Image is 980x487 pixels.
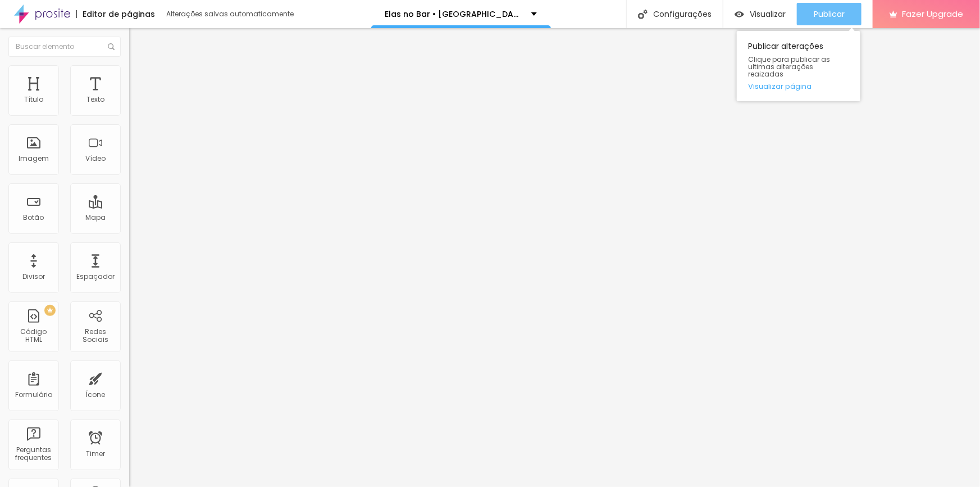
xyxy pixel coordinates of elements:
[24,214,44,222] div: Botão
[86,450,105,458] div: Timer
[902,9,963,19] span: Fazer Upgrade
[85,155,106,163] div: Vídeo
[638,10,648,19] img: Icone
[166,11,295,17] div: Alterações salvas automaticamente
[15,391,52,399] div: Formulário
[86,96,104,103] div: Texto
[723,3,797,25] button: Visualizar
[19,155,49,163] div: Imagem
[76,10,155,18] div: Editor de páginas
[748,83,849,90] a: Visualizar página
[22,273,45,281] div: Divisor
[8,37,121,57] input: Buscar elemento
[797,3,862,25] button: Publicar
[73,328,117,344] div: Redes Sociais
[129,28,980,487] iframe: Editor
[11,328,56,344] div: Código HTML
[86,391,106,399] div: Ícone
[385,10,523,18] p: Elas no Bar • [GEOGRAPHIC_DATA]/[GEOGRAPHIC_DATA]
[814,10,845,19] span: Publicar
[24,96,43,103] div: Título
[748,56,849,78] span: Clique para publicar as ultimas alterações reaizadas
[737,31,860,101] div: Publicar alterações
[76,273,115,281] div: Espaçador
[750,10,786,19] span: Visualizar
[11,446,56,462] div: Perguntas frequentes
[85,214,106,222] div: Mapa
[108,43,115,50] img: Icone
[735,10,744,19] img: view-1.svg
